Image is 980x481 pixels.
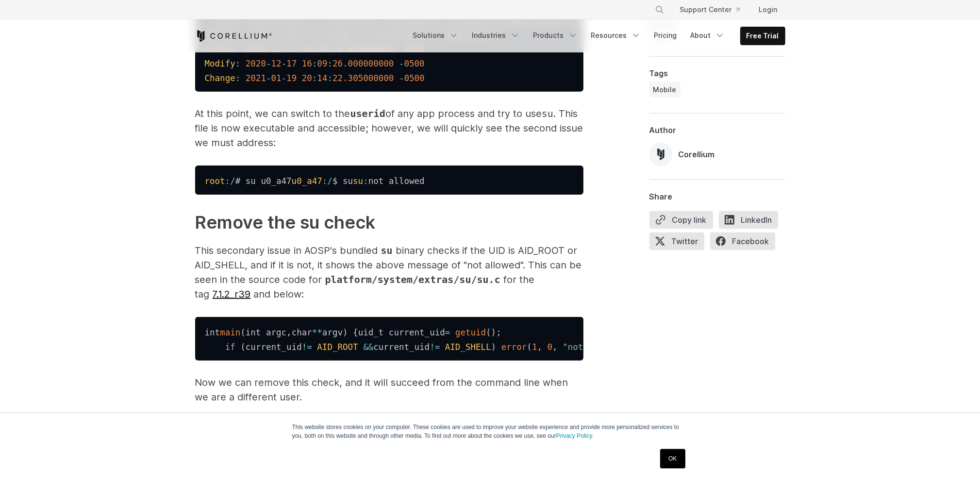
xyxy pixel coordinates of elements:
span: { [353,328,358,337]
span: 01 [271,73,282,83]
span: 22.305000000 [332,73,394,83]
span: : [235,59,241,68]
div: Navigation Menu [643,1,785,18]
div: Navigation Menu [407,27,785,45]
span: main [220,328,240,337]
a: Resources [585,27,647,44]
span: : [363,176,368,186]
code: su [542,108,553,119]
span: = [445,328,450,337]
a: Support Center [672,1,747,18]
span: Change [205,73,235,83]
span: 20 [302,73,312,83]
span: "not allowed" [563,342,629,352]
span: : [322,176,328,186]
a: Corellium Home [195,30,272,42]
a: LinkedIn [719,211,784,232]
span: ) [343,328,348,337]
span: != [430,342,440,352]
span: Twitter [649,232,704,250]
a: Solutions [407,27,465,44]
span: 0500 [404,59,425,68]
span: 16 [302,59,312,68]
a: Twitter [649,232,710,254]
span: of any app process and try to use [385,108,542,119]
span: 0500 [404,73,425,83]
span: ( [240,342,246,352]
a: Products [528,27,583,44]
span: 2020 [246,59,266,68]
span: 17 [286,59,297,68]
span: error [501,342,527,352]
img: Corellium [649,143,673,166]
span: / [230,176,235,186]
span: 14 [317,73,327,83]
a: Privacy Policy. [556,432,594,439]
a: 7.1.2_r39 [213,288,251,300]
a: About [685,27,731,44]
span: ) [491,342,497,352]
p: This secondary issue in AOSP's bundled binary checks if the UID is AID_ROOT or AID_SHELL, and if ... [195,243,583,301]
span: - [399,73,404,83]
span: su [353,176,363,186]
span: - [266,73,271,83]
h2: Remove the su check [195,209,583,235]
span: : [225,176,231,186]
code: userid [350,108,385,119]
a: Industries [466,27,526,44]
span: - [266,59,271,68]
span: int argc char argv [246,328,343,337]
button: Copy link [649,211,713,229]
code: int uid_t current_uid current_uid current_uid [205,328,640,352]
code: # su u0_a47 $ su not allowed [205,176,425,186]
span: - [282,59,287,68]
div: Author [649,125,785,135]
span: : [312,59,317,68]
span: ; [496,328,501,337]
a: Pricing [648,27,683,44]
button: Search [651,1,668,18]
a: OK [660,449,685,468]
span: ( [486,328,491,337]
span: , [537,342,543,352]
span: : [327,73,332,83]
span: LinkedIn [719,211,778,229]
span: ( [240,328,246,337]
span: - [282,73,287,83]
span: ( [527,342,532,352]
span: / [327,176,332,186]
a: Mobile [649,82,681,98]
span: Facebook [710,232,775,250]
span: 26.000000000 [332,59,394,68]
span: - [399,59,404,68]
span: 1 [532,342,537,352]
div: Share [649,192,785,201]
span: . This file is now executable and accessible; however, we will quickly see the second issue we mu... [195,108,583,149]
p: Now we can remove this check, and it will succeed from the command line when we are a different u... [195,375,583,404]
a: Facebook [710,232,781,254]
div: Corellium [679,149,715,160]
span: root [205,176,225,186]
span: != [302,342,312,352]
span: su [381,245,393,256]
span: : [312,73,317,83]
a: Login [751,1,785,18]
span: 12 [271,59,282,68]
a: Free Trial [741,27,785,45]
span: if [225,342,235,352]
p: This website stores cookies on your computer. These cookies are used to improve your website expe... [292,423,688,440]
span: , [552,342,558,352]
span: AID_ROOT [317,342,358,352]
code: platform/system/extras/su/su.c [325,274,500,285]
span: Mobile [653,85,677,95]
span: getuid [455,328,486,337]
span: 2021 [246,73,266,83]
span: AID_SHELL [445,342,491,352]
span: At this point, we can switch to the [195,108,350,119]
div: Tags [649,68,785,78]
span: Modify [205,59,235,68]
span: , [286,328,292,337]
span: : [327,59,332,68]
span: ) [491,328,497,337]
span: 19 [286,73,297,83]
